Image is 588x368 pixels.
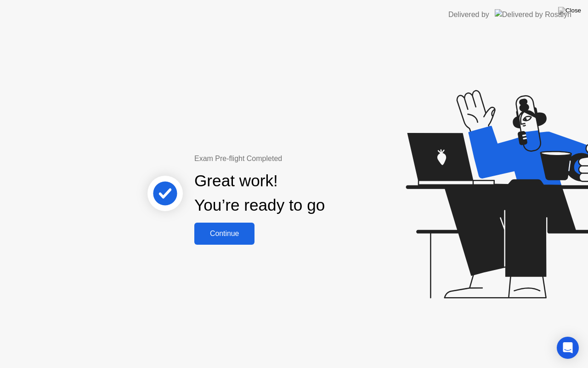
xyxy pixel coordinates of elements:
div: Open Intercom Messenger [557,337,579,359]
div: Great work! You’re ready to go [194,169,325,218]
div: Delivered by [448,9,489,20]
img: Delivered by Rosalyn [495,9,571,20]
button: Continue [194,223,254,245]
img: Close [558,7,581,14]
div: Continue [197,230,252,238]
div: Exam Pre-flight Completed [194,153,384,164]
